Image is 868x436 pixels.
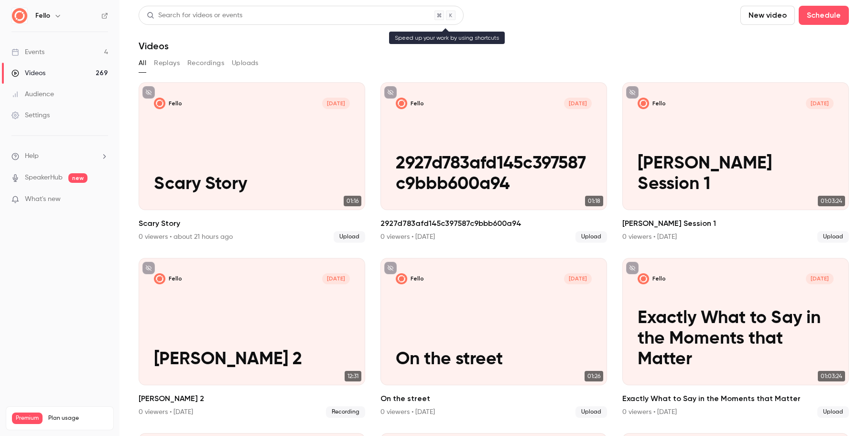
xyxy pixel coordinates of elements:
[25,194,61,204] span: What's new
[12,8,27,23] img: Fello
[411,100,424,107] p: Fello
[622,82,849,243] li: Phil Jones Session 1
[326,406,365,418] span: Recording
[139,6,849,430] section: Videos
[154,56,180,71] button: Replays
[106,56,161,63] div: Keywords by Traffic
[344,196,361,206] span: 01:16
[27,15,47,23] div: v 4.0.25
[396,273,407,285] img: On the street
[139,407,193,417] div: 0 viewers • [DATE]
[11,68,45,78] div: Videos
[11,47,44,57] div: Events
[411,275,424,282] p: Fello
[139,40,169,52] h1: Videos
[139,232,233,242] div: 0 viewers • about 21 hours ago
[622,258,849,418] li: Exactly What to Say in the Moments that Matter
[818,371,845,381] span: 01:03:24
[380,82,607,243] li: 2927d783afd145c397587c9bbb600a94
[95,56,103,63] img: tab_keywords_by_traffic_grey.svg
[169,100,182,107] p: Fello
[25,173,63,183] a: SpeakerHub
[817,231,849,243] span: Upload
[799,6,849,25] button: Schedule
[380,407,435,417] div: 0 viewers • [DATE]
[380,393,607,404] h2: On the street
[15,15,23,23] img: logo_orange.svg
[139,56,146,71] button: All
[139,82,365,243] a: Scary StoryFello[DATE]Scary Story01:16Scary Story0 viewers • about 21 hours agoUpload
[585,371,603,381] span: 01:26
[35,11,50,21] h6: Fello
[380,258,607,418] a: On the streetFello[DATE]On the street01:26On the street0 viewers • [DATE]Upload
[638,154,834,195] p: [PERSON_NAME] Session 1
[622,218,849,229] h2: [PERSON_NAME] Session 1
[818,196,845,206] span: 01:03:24
[97,195,108,204] iframe: Noticeable Trigger
[638,308,834,370] p: Exactly What to Say in the Moments that Matter
[817,406,849,418] span: Upload
[575,231,607,243] span: Upload
[622,258,849,418] a: Exactly What to Say in the Moments that MatterFello[DATE]Exactly What to Say in the Moments that ...
[11,151,108,161] li: help-dropdown-opener
[564,98,592,109] span: [DATE]
[652,275,666,282] p: Fello
[622,407,677,417] div: 0 viewers • [DATE]
[142,262,155,274] button: unpublished
[11,111,50,120] div: Settings
[564,273,592,285] span: [DATE]
[139,258,365,418] a: Danielle 2Fello[DATE][PERSON_NAME] 212:31[PERSON_NAME] 20 viewers • [DATE]Recording
[396,154,592,195] p: 2927d783afd145c397587c9bbb600a94
[322,273,350,285] span: [DATE]
[380,232,435,242] div: 0 viewers • [DATE]
[380,258,607,418] li: On the street
[154,98,165,109] img: Scary Story
[154,273,165,285] img: Danielle 2
[740,6,795,25] button: New video
[622,232,677,242] div: 0 viewers • [DATE]
[68,173,87,183] span: new
[147,11,242,21] div: Search for videos or events
[334,231,365,243] span: Upload
[384,86,397,99] button: unpublished
[380,218,607,229] h2: 2927d783afd145c397587c9bbb600a94
[139,218,365,229] h2: Scary Story
[622,393,849,404] h2: Exactly What to Say in the Moments that Matter
[25,151,39,161] span: Help
[638,98,649,109] img: Phil Jones Session 1
[622,82,849,243] a: Phil Jones Session 1Fello[DATE][PERSON_NAME] Session 101:03:24[PERSON_NAME] Session 10 viewers • ...
[396,98,407,109] img: 2927d783afd145c397587c9bbb600a94
[396,349,592,370] p: On the street
[12,413,43,424] span: Premium
[575,406,607,418] span: Upload
[48,414,108,422] span: Plan usage
[384,262,397,274] button: unpublished
[322,98,350,109] span: [DATE]
[585,196,603,206] span: 01:18
[25,25,105,33] div: Domain: [DOMAIN_NAME]
[26,56,33,63] img: tab_domain_overview_orange.svg
[139,82,365,243] li: Scary Story
[154,349,350,370] p: [PERSON_NAME] 2
[36,56,86,63] div: Domain Overview
[142,86,155,99] button: unpublished
[626,86,639,99] button: unpublished
[626,262,639,274] button: unpublished
[139,258,365,418] li: Danielle 2
[806,98,834,109] span: [DATE]
[232,56,259,71] button: Uploads
[345,371,361,381] span: 12:31
[187,56,224,71] button: Recordings
[638,273,649,285] img: Exactly What to Say in the Moments that Matter
[139,393,365,404] h2: [PERSON_NAME] 2
[169,275,182,282] p: Fello
[15,25,23,33] img: website_grey.svg
[806,273,834,285] span: [DATE]
[652,100,666,107] p: Fello
[154,174,350,195] p: Scary Story
[380,82,607,243] a: 2927d783afd145c397587c9bbb600a94Fello[DATE]2927d783afd145c397587c9bbb600a9401:182927d783afd145c39...
[11,89,54,99] div: Audience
